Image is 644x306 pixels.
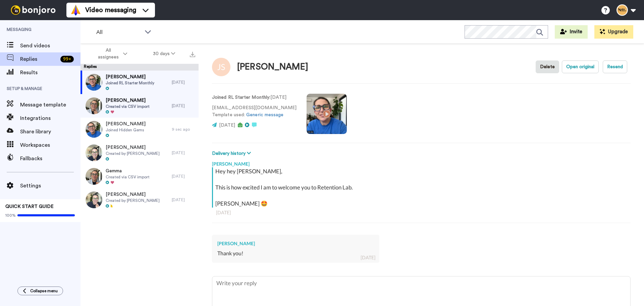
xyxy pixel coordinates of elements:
[8,5,58,15] img: bj-logo-header-white.svg
[172,197,195,203] div: [DATE]
[172,174,195,179] div: [DATE]
[5,213,16,218] span: 100%
[20,182,80,190] span: Settings
[106,198,160,203] span: Created by [PERSON_NAME]
[80,118,199,141] a: [PERSON_NAME]Joined Hidden Gems9 sec ago
[217,250,374,257] div: Thank you!
[70,5,81,15] img: vm-color.svg
[20,155,80,163] span: Fallbacks
[212,104,297,119] p: [EMAIL_ADDRESS][DOMAIN_NAME] Template used:
[20,141,80,149] span: Workspaces
[106,174,150,180] span: Created via CSV import
[67,39,72,44] img: tab_keywords_by_traffic_grey.svg
[246,113,283,117] a: Generic message
[86,144,102,161] img: 3e44cb17-61ed-435d-8f50-73ba7c0f522e-thumb.jpg
[30,288,58,294] span: Collapse menu
[82,44,140,63] button: All assignees
[106,127,146,133] span: Joined Hidden Gems
[80,64,199,71] div: Replies
[216,209,627,216] div: [DATE]
[86,191,102,208] img: e810df33-e22d-4753-b1bf-7757878b1011-thumb.jpg
[20,42,80,50] span: Send videos
[80,94,199,118] a: [PERSON_NAME]Created via CSV import[DATE]
[11,11,16,16] img: logo_orange.svg
[603,60,627,73] button: Resend
[96,28,141,36] span: All
[106,104,150,109] span: Created via CSV import
[86,121,102,138] img: 8d189c9d-9d6f-49eb-8cd0-3fc80090c0f3-thumb.jpg
[212,150,253,157] button: Delivery history
[555,25,588,39] button: Invite
[212,94,297,101] p: : [DATE]
[219,123,235,128] span: [DATE]
[212,157,631,167] div: [PERSON_NAME]
[25,40,60,44] div: Domain Overview
[140,48,188,60] button: 30 days
[172,127,195,132] div: 9 sec ago
[18,39,23,44] img: tab_domain_overview_orange.svg
[212,95,269,100] strong: Joined RL Starter Monthly
[19,11,33,16] div: v 4.0.25
[217,240,374,247] div: [PERSON_NAME]
[172,80,195,85] div: [DATE]
[106,121,146,127] span: [PERSON_NAME]
[106,74,154,80] span: [PERSON_NAME]
[85,5,136,15] span: Video messaging
[20,114,80,122] span: Integrations
[106,151,160,156] span: Created by [PERSON_NAME]
[594,25,633,39] button: Upgrade
[237,62,308,72] div: [PERSON_NAME]
[11,17,16,23] img: website_grey.svg
[172,103,195,108] div: [DATE]
[86,168,102,185] img: 9d704dde-45cf-47c4-a7cc-5f2bffc09e8c-thumb.jpg
[361,254,375,261] div: [DATE]
[80,71,199,94] a: [PERSON_NAME]Joined RL Starter Monthly[DATE]
[536,60,559,73] button: Delete
[86,74,102,91] img: 423b1191-c562-4716-877b-a9707bc13b67-thumb.jpg
[74,40,113,44] div: Keywords by Traffic
[106,168,150,174] span: Gemma
[106,80,154,86] span: Joined RL Starter Monthly
[190,52,195,57] img: export.svg
[106,144,160,151] span: [PERSON_NAME]
[5,204,54,209] span: QUICK START GUIDE
[20,128,80,136] span: Share library
[106,191,160,198] span: [PERSON_NAME]
[95,47,122,60] span: All assignees
[188,49,197,59] button: Export all results that match these filters now.
[562,60,599,73] button: Open original
[172,150,195,156] div: [DATE]
[20,101,80,109] span: Message template
[17,17,74,23] div: Domain: [DOMAIN_NAME]
[86,97,102,114] img: 7ba62603-73d5-44af-afa2-ef2f1eb1369b-thumb.jpg
[80,165,199,188] a: GemmaCreated via CSV import[DATE]
[20,55,58,63] span: Replies
[212,58,230,76] img: Image of Jen S
[80,141,199,165] a: [PERSON_NAME]Created by [PERSON_NAME][DATE]
[60,56,74,62] div: 99 +
[17,287,63,295] button: Collapse menu
[20,69,80,77] span: Results
[106,97,150,104] span: [PERSON_NAME]
[215,167,629,208] div: Hey hey [PERSON_NAME], This is how excited I am to welcome you to Retention Lab. [PERSON_NAME] 🤩
[80,188,199,212] a: [PERSON_NAME]Created by [PERSON_NAME][DATE]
